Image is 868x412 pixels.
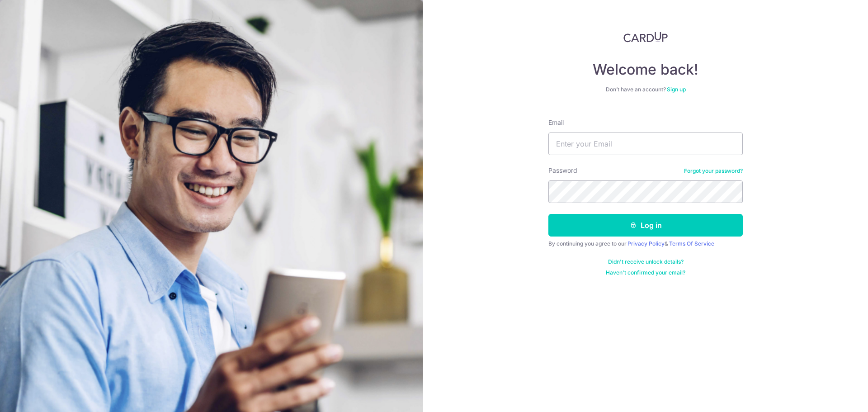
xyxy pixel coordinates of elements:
[608,258,684,265] a: Didn't receive unlock details?
[606,269,685,276] a: Haven't confirmed your email?
[548,86,743,93] div: Don’t have an account?
[684,167,743,175] a: Forgot your password?
[548,214,743,237] button: Log in
[548,133,743,155] input: Enter your Email
[667,86,686,93] a: Sign up
[548,61,743,79] h4: Welcome back!
[548,240,743,247] div: By continuing you agree to our &
[548,118,564,127] label: Email
[623,32,668,43] img: CardUp Logo
[548,166,577,175] label: Password
[669,240,714,247] a: Terms Of Service
[627,240,665,247] a: Privacy Policy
